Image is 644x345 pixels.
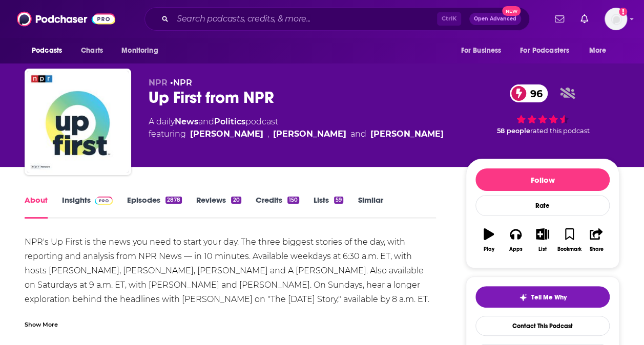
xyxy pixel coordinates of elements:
[474,16,516,21] span: Open Advanced
[619,8,627,16] svg: Add a profile image
[173,11,437,27] input: Search podcasts, credits, & more...
[437,12,461,26] span: Ctrl K
[149,116,444,140] div: A daily podcast
[453,41,514,60] button: open menu
[475,222,502,258] button: Play
[214,117,245,126] a: Politics
[25,41,75,60] button: open menu
[358,195,383,219] a: Similar
[350,128,366,140] span: and
[149,78,168,88] span: NPR
[502,222,529,258] button: Apps
[557,246,581,252] div: Bookmark
[144,7,530,31] div: Search podcasts, credits, & more...
[484,246,494,252] div: Play
[334,197,343,204] div: 59
[62,195,113,219] a: InsightsPodchaser Pro
[121,44,158,58] span: Monitoring
[190,128,263,140] a: Leila Fadel
[231,197,241,204] div: 20
[513,41,584,60] button: open menu
[95,197,113,205] img: Podchaser Pro
[256,195,299,219] a: Credits150
[114,41,171,60] button: open menu
[475,286,610,308] button: tell me why sparkleTell Me Why
[475,195,610,216] div: Rate
[466,78,619,141] div: 96 58 peoplerated this podcast
[32,44,62,58] span: Podcasts
[469,13,521,25] button: Open AdvancedNew
[475,168,610,191] button: Follow
[165,197,182,204] div: 2878
[605,8,627,30] button: Show profile menu
[475,316,610,336] a: Contact This Podcast
[520,44,569,58] span: For Podcasters
[461,44,501,58] span: For Business
[529,222,556,258] button: List
[17,9,115,29] img: Podchaser - Follow, Share and Rate Podcasts
[149,128,444,140] span: featuring
[538,246,547,252] div: List
[576,10,592,28] a: Show notifications dropdown
[25,195,48,219] a: About
[530,127,590,135] span: rated this podcast
[81,44,103,58] span: Charts
[589,44,607,58] span: More
[582,41,619,60] button: open menu
[27,71,129,173] img: Up First from NPR
[520,84,548,102] span: 96
[314,195,343,219] a: Lists59
[198,117,214,126] span: and
[273,128,346,140] a: A. Martínez
[502,6,521,16] span: New
[556,222,583,258] button: Bookmark
[605,8,627,30] img: User Profile
[74,41,109,60] a: Charts
[605,8,627,30] span: Logged in as Morgan16
[196,195,241,219] a: Reviews20
[127,195,182,219] a: Episodes2878
[519,293,527,301] img: tell me why sparkle
[531,293,567,301] span: Tell Me Why
[497,127,530,135] span: 58 people
[170,78,192,88] span: •
[551,10,568,28] a: Show notifications dropdown
[287,197,299,204] div: 150
[370,128,444,140] a: Michel Martin
[267,128,269,140] span: ,
[173,78,192,88] a: NPR
[589,246,603,252] div: Share
[509,246,523,252] div: Apps
[583,222,610,258] button: Share
[175,117,198,126] a: News
[510,84,548,102] a: 96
